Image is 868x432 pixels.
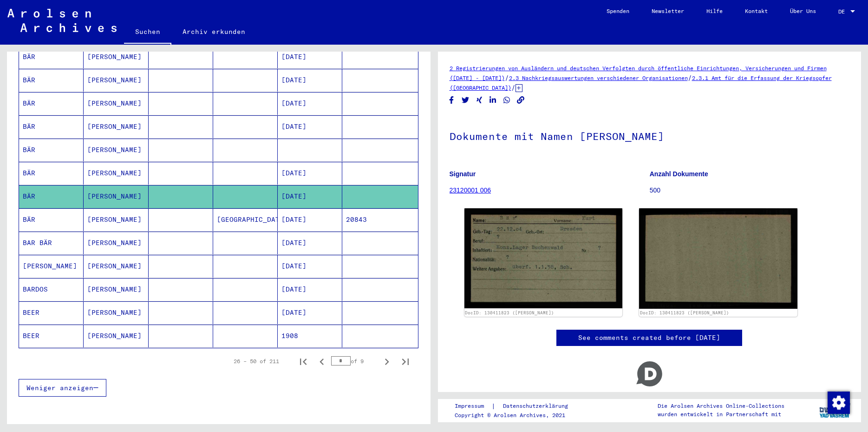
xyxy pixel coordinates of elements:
[278,278,342,301] mat-cell: [DATE]
[450,65,827,81] a: 2 Registrierungen von Ausländern und deutschen Verfolgten durch öffentliche Einrichtungen, Versic...
[84,115,148,138] mat-cell: [PERSON_NAME]
[84,301,148,324] mat-cell: [PERSON_NAME]
[502,94,512,106] button: Share on WhatsApp
[450,186,491,194] a: 23120001 006
[84,185,148,208] mat-cell: [PERSON_NAME]
[84,325,148,347] mat-cell: [PERSON_NAME]
[658,410,784,419] p: wurden entwickelt in Partnerschaft mit
[640,310,729,315] a: DocID: 130411823 ([PERSON_NAME])
[342,208,418,231] mat-cell: 20843
[278,69,342,92] mat-cell: [DATE]
[278,115,342,138] mat-cell: [DATE]
[84,139,148,161] mat-cell: [PERSON_NAME]
[455,401,579,411] div: |
[313,352,331,371] button: Previous page
[511,83,516,92] span: /
[84,278,148,301] mat-cell: [PERSON_NAME]
[475,94,484,106] button: Share on Xing
[505,73,509,82] span: /
[639,208,797,309] img: 002.jpg
[488,94,498,106] button: Share on LinkedIn
[838,8,848,15] span: DE
[19,139,84,161] mat-cell: BÄR
[234,357,279,366] div: 26 – 50 of 211
[84,69,148,92] mat-cell: [PERSON_NAME]
[278,185,342,208] mat-cell: [DATE]
[19,92,84,115] mat-cell: BÄR
[461,94,470,106] button: Share on Twitter
[19,232,84,254] mat-cell: BAR BÄR
[278,325,342,347] mat-cell: 1908
[124,20,171,45] a: Suchen
[278,301,342,324] mat-cell: [DATE]
[516,94,526,106] button: Copy link
[278,208,342,231] mat-cell: [DATE]
[650,186,849,195] p: 500
[19,325,84,347] mat-cell: BEER
[464,208,623,308] img: 001.jpg
[278,162,342,185] mat-cell: [DATE]
[26,384,93,392] span: Weniger anzeigen
[19,208,84,231] mat-cell: BÄR
[19,301,84,324] mat-cell: BEER
[84,255,148,278] mat-cell: [PERSON_NAME]
[19,278,84,301] mat-cell: BARDOS
[84,208,148,231] mat-cell: [PERSON_NAME]
[509,74,688,81] a: 2.3 Nachkriegsauswertungen verschiedener Organisationen
[19,185,84,208] mat-cell: BÄR
[578,333,720,343] a: See comments created before [DATE]
[171,20,256,43] a: Archiv erkunden
[19,162,84,185] mat-cell: BÄR
[465,310,554,315] a: DocID: 130411823 ([PERSON_NAME])
[84,92,148,115] mat-cell: [PERSON_NAME]
[447,94,457,106] button: Share on Facebook
[84,232,148,254] mat-cell: [PERSON_NAME]
[19,46,84,68] mat-cell: BÄR
[278,46,342,68] mat-cell: [DATE]
[19,379,106,397] button: Weniger anzeigen
[19,115,84,138] mat-cell: BÄR
[19,255,84,278] mat-cell: [PERSON_NAME]
[278,232,342,254] mat-cell: [DATE]
[455,401,491,411] a: Impressum
[84,162,148,185] mat-cell: [PERSON_NAME]
[455,411,579,419] p: Copyright © Arolsen Archives, 2021
[213,208,278,231] mat-cell: [GEOGRAPHIC_DATA]
[19,69,84,92] mat-cell: BÄR
[7,9,117,32] img: Arolsen_neg.svg
[450,170,476,178] b: Signatur
[331,357,378,366] div: of 9
[84,46,148,68] mat-cell: [PERSON_NAME]
[378,352,396,371] button: Next page
[278,255,342,278] mat-cell: [DATE]
[817,399,852,422] img: yv_logo.png
[658,402,784,410] p: Die Arolsen Archives Online-Collections
[278,92,342,115] mat-cell: [DATE]
[828,392,850,414] img: Zustimmung ändern
[650,170,708,178] b: Anzahl Dokumente
[688,73,692,82] span: /
[294,352,313,371] button: First page
[496,401,579,411] a: Datenschutzerklärung
[450,115,850,156] h1: Dokumente mit Namen [PERSON_NAME]
[396,352,415,371] button: Last page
